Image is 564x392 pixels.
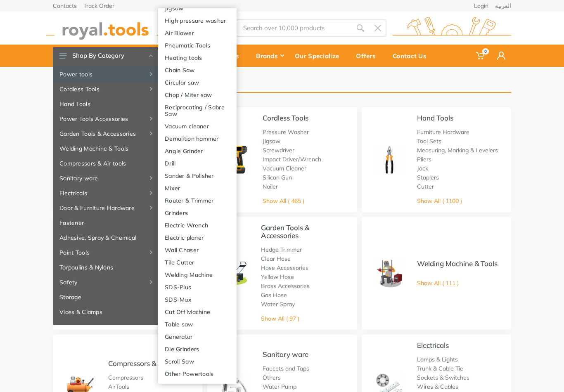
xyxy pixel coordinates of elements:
a: Track Order [83,3,114,9]
img: royal.tools Logo [46,17,165,40]
a: Sanitary ware [263,350,308,359]
a: Generator [158,330,237,342]
a: Contact Us [387,45,438,67]
img: Royal - Hand Tools [374,144,405,175]
a: Fastener [53,215,158,230]
a: Offers [350,45,387,67]
a: Pressure Washer [263,128,309,136]
div: Contact Us [387,47,438,64]
a: Impact Driver/Wrench [263,156,321,163]
a: Paint Tools [53,245,158,260]
a: Power Tools Accessories [53,111,158,126]
a: Power tools [53,67,158,82]
a: Compressors & Air tools [53,156,158,171]
img: royal.tools Logo [393,17,511,40]
a: Garden Tools & Accessories [53,126,158,141]
a: SDS-Plus [158,281,237,293]
a: Compressors [108,374,143,381]
a: Water Spray [261,300,295,308]
a: Die Grinders [158,342,237,355]
a: SDS-Max [158,293,237,305]
a: Scroll Saw [158,355,237,367]
a: Cordless Tools [53,82,158,97]
a: Wall Chaser [158,243,237,256]
a: Sanitary ware [53,171,158,186]
a: Tile Cutter [158,256,237,268]
a: Circular saw [158,76,237,88]
a: Faucets and Taps [263,365,309,372]
button: Shop By Category [53,47,158,64]
a: Other Powertools [158,367,237,380]
a: Nailer [263,183,278,190]
a: Safety [53,275,158,290]
a: Furniture Hardware [417,128,469,136]
a: Sander & Polisher [158,169,237,182]
a: Drill [158,157,237,169]
a: Clear Hose [261,255,291,262]
a: Welding Machine & Tools [53,141,158,156]
a: Mixer [158,182,237,194]
a: Silicon Gun [263,174,292,181]
input: Site search [236,19,352,37]
a: Login [474,3,488,9]
a: Hose Accessories [261,264,308,272]
a: Electric Wrench [158,219,237,231]
a: Hedge Trimmer [261,246,302,253]
a: Demolition hammer [158,132,237,144]
a: Show All ( 97 ) [261,315,299,322]
div: Brands [250,47,289,64]
div: Our Specialize [289,47,350,64]
a: Brass Accessories [261,282,310,290]
a: Jigsaw [263,137,280,145]
a: Chain Saw [158,64,237,76]
a: Door & Furniture Hardware [53,201,158,215]
div: Offers [350,47,387,64]
img: Royal - Welding Machine & Tools [374,258,405,289]
a: Water Pump [263,383,296,390]
a: Adhesive, Spray & Chemical [53,230,158,245]
a: Wires & Cables [417,383,458,390]
a: Router & Trimmer [158,194,237,206]
a: Angle Grinder [158,144,237,157]
a: Electricals [53,186,158,201]
a: Screwdriver [263,146,294,154]
a: Grinders [158,206,237,219]
a: Pliers [417,156,431,163]
a: Contacts [53,3,77,9]
a: Cordless Tools [263,113,308,122]
a: العربية [495,3,511,9]
a: Show All ( 111 ) [417,279,459,287]
a: Jack [417,165,428,172]
a: Vacuum cleaner [158,120,237,132]
a: Table saw [158,318,237,330]
span: 0 [482,48,489,54]
a: Compressors & Air tools [108,359,185,368]
a: Electricals [417,341,449,349]
a: Show All ( 465 ) [263,197,304,205]
a: Sockets & Switches [417,374,469,381]
a: Our Specialize [289,45,350,67]
a: Show All ( 1100 ) [417,197,462,205]
a: Tool Sets [417,137,441,145]
a: Heating tools [158,51,237,64]
a: Welding Machine [158,268,237,281]
a: Chop / Miter saw [158,88,237,101]
a: Tarpaulins & Nylons [53,260,158,275]
a: Vacuum Cleaner [263,165,306,172]
a: Vices & Clamps [53,305,158,319]
a: Measuring, Marking & Levelers [417,146,498,154]
a: Yellow Hose [261,273,294,281]
a: 0 [470,45,491,67]
a: Cut Off Machine [158,305,237,318]
a: Hand Tools [53,97,158,111]
a: Reciprocating / Sabre Saw [158,101,237,120]
a: Air Blower [158,26,237,39]
a: Staplers [417,174,439,181]
a: Others [263,374,281,381]
a: AirTools [108,383,129,390]
a: Trunk & Cable Tie [417,365,463,372]
a: Garden Tools & Accessories [261,223,309,240]
a: High pressure washer [158,14,237,26]
a: Pneumatic Tools [158,39,237,51]
a: Lamps & Lights [417,356,458,363]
